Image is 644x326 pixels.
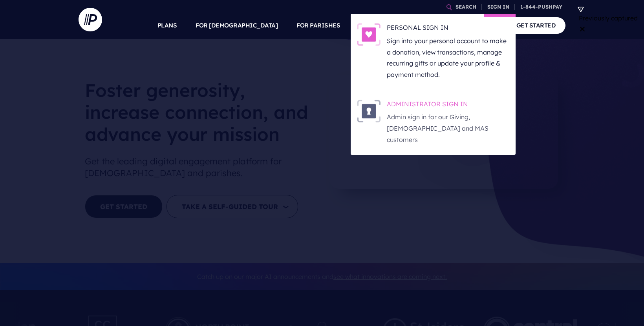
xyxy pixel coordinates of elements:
[507,17,566,33] a: GET STARTED
[357,23,509,80] a: PERSONAL SIGN IN - Illustration PERSONAL SIGN IN Sign into your personal account to make a donati...
[357,100,509,146] a: ADMINISTRATOR SIGN IN - Illustration ADMINISTRATOR SIGN IN Admin sign in for our Giving, [DEMOGRA...
[196,12,278,39] a: FOR [DEMOGRAPHIC_DATA]
[387,111,509,145] p: Admin sign in for our Giving, [DEMOGRAPHIC_DATA] and MAS customers
[459,12,488,39] a: COMPANY
[357,23,381,46] img: PERSONAL SIGN IN - Illustration
[413,12,440,39] a: EXPLORE
[387,23,509,35] h6: PERSONAL SIGN IN
[296,12,340,39] a: FOR PARISHES
[359,12,394,39] a: SOLUTIONS
[387,100,509,111] h6: ADMINISTRATOR SIGN IN
[357,100,381,122] img: ADMINISTRATOR SIGN IN - Illustration
[387,35,509,80] p: Sign into your personal account to make a donation, view transactions, manage recurring gifts or ...
[157,12,177,39] a: PLANS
